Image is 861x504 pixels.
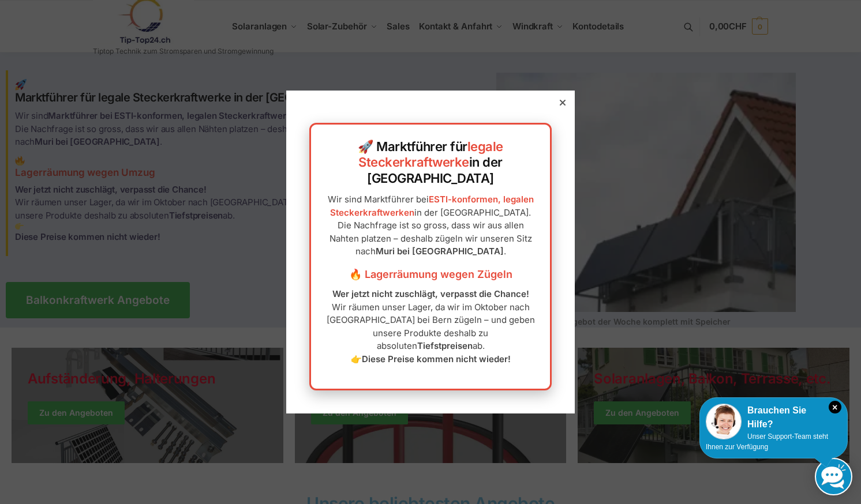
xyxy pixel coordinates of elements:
[323,139,538,187] h2: 🚀 Marktführer für in der [GEOGRAPHIC_DATA]
[706,432,828,451] span: Unser Support-Team steht Ihnen zur Verfügung
[376,246,504,257] strong: Muri bei [GEOGRAPHIC_DATA]
[417,340,473,351] strong: Tiefstpreisen
[332,288,529,299] strong: Wer jetzt nicht zuschlägt, verpasst die Chance!
[358,139,503,170] a: legale Steckerkraftwerke
[323,288,538,366] p: Wir räumen unser Lager, da wir im Oktober nach [GEOGRAPHIC_DATA] bei Bern zügeln – und geben unse...
[829,401,841,413] i: Schließen
[706,404,742,439] img: Customer service
[706,404,841,431] div: Brauchen Sie Hilfe?
[330,194,534,218] a: ESTI-konformen, legalen Steckerkraftwerken
[323,267,538,282] h3: 🔥 Lagerräumung wegen Zügeln
[362,353,511,364] strong: Diese Preise kommen nicht wieder!
[323,193,538,258] p: Wir sind Marktführer bei in der [GEOGRAPHIC_DATA]. Die Nachfrage ist so gross, dass wir aus allen...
